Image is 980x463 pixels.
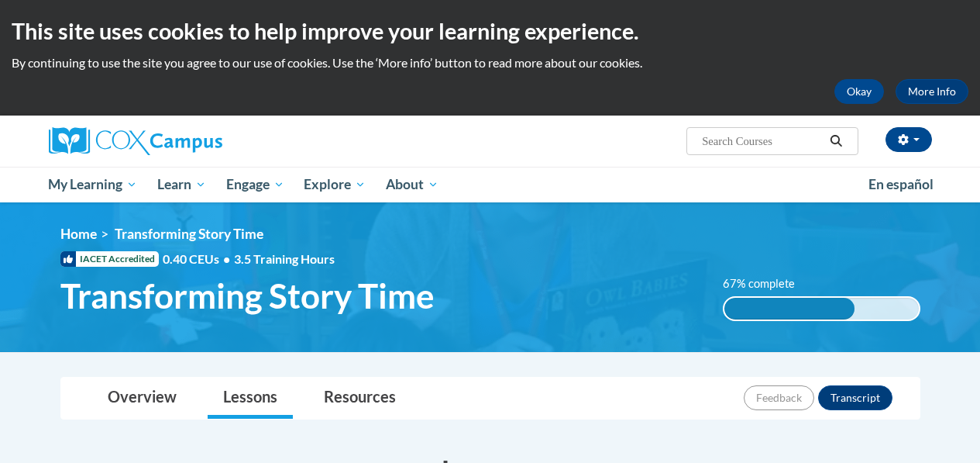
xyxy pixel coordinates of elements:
[147,167,216,202] a: Learn
[226,175,284,194] span: Engage
[60,226,97,242] a: Home
[39,167,148,202] a: My Learning
[208,378,293,419] a: Lessons
[386,175,438,194] span: About
[48,175,137,194] span: My Learning
[858,168,944,201] a: En español
[92,378,192,419] a: Overview
[376,167,449,202] a: About
[163,251,234,268] span: 0.40 CEUs
[60,251,159,267] span: IACET Accredited
[294,167,376,202] a: Explore
[60,275,435,316] span: Transforming Story Time
[724,298,854,320] div: 67% complete
[723,275,812,292] label: 67% complete
[115,226,263,242] span: Transforming Story Time
[12,54,968,71] p: By continuing to use the site you agree to our use of cookies. Use the ‘More info’ button to read...
[304,175,366,194] span: Explore
[868,176,934,192] span: En español
[223,251,230,266] span: •
[834,79,884,104] button: Okay
[216,167,294,202] a: Engage
[824,132,848,150] button: Search
[234,251,335,266] span: 3.5 Training Hours
[12,16,968,47] h2: This site uses cookies to help improve your learning experience.
[700,132,824,150] input: Search Courses
[818,385,892,410] button: Transcript
[157,175,206,194] span: Learn
[308,378,411,419] a: Resources
[37,167,944,202] div: Main menu
[49,127,222,155] img: Cox Campus
[885,127,932,152] button: Account Settings
[896,79,968,104] a: More Info
[49,127,328,155] a: Cox Campus
[744,385,814,410] button: Feedback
